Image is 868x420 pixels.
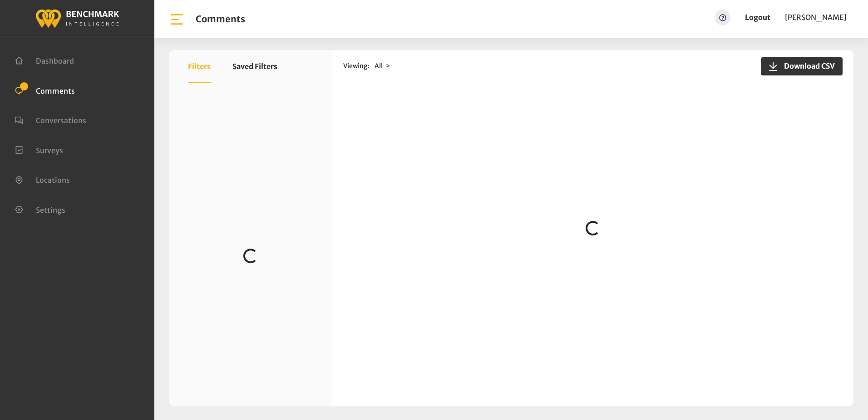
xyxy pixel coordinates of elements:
span: Locations [36,175,70,185]
span: [PERSON_NAME] [785,13,846,22]
a: [PERSON_NAME] [785,10,846,25]
span: Viewing: [343,61,369,71]
a: Locations [15,175,70,184]
span: Dashboard [36,56,74,65]
a: Logout [745,13,770,22]
a: Surveys [15,145,63,154]
img: bar [169,11,185,27]
a: Settings [15,205,65,214]
span: Comments [36,86,75,95]
h1: Comments [196,14,245,25]
button: Filters [188,50,211,83]
a: Logout [745,10,770,25]
a: Dashboard [15,55,74,65]
span: Conversations [36,116,86,125]
span: Download CSV [779,60,835,71]
a: Comments [15,85,75,95]
a: Conversations [15,115,86,124]
img: benchmark [35,7,119,29]
span: Settings [36,205,65,214]
button: Download CSV [761,57,843,75]
button: Saved Filters [232,50,277,83]
span: Surveys [36,145,63,155]
span: All [375,62,383,70]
